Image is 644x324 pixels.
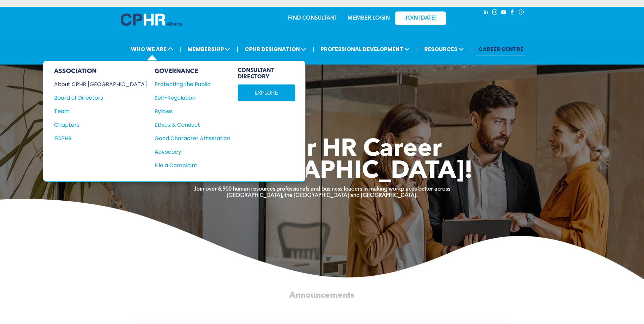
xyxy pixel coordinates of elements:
div: FCPHR [54,134,138,143]
a: instagram [491,8,499,18]
div: Advocacy [154,148,223,156]
span: MEMBERSHIP [186,43,232,55]
div: File a Complaint [154,161,223,170]
span: Announcements [289,291,354,300]
a: Social network [518,8,525,18]
a: About CPHR [GEOGRAPHIC_DATA] [54,80,147,89]
div: Team [54,107,138,116]
div: Ethics & Conduct [154,121,223,129]
a: Bylaws [154,107,230,116]
a: Board of Directors [54,94,147,102]
li: | [470,42,472,56]
span: JOIN [DATE] [405,15,436,22]
div: GOVERNANCE [154,68,230,75]
div: Self-Regulation [154,94,223,102]
a: facebook [509,8,516,18]
a: FIND CONSULTANT [288,16,337,21]
a: Team [54,107,147,116]
li: | [237,42,238,56]
a: Good Character Attestation [154,134,230,143]
a: youtube [500,8,507,18]
img: A blue and white logo for cp alberta [121,14,182,26]
div: Chapters [54,121,138,129]
div: Protecting the Public [154,80,223,89]
div: About CPHR [GEOGRAPHIC_DATA] [54,80,138,89]
span: WHO WE ARE [129,43,175,55]
li: | [313,42,314,56]
span: To [GEOGRAPHIC_DATA]! [171,159,473,184]
a: FCPHR [54,134,147,143]
div: Good Character Attestation [154,134,223,143]
a: Chapters [54,121,147,129]
a: Self-Regulation [154,94,230,102]
a: MEMBER LOGIN [348,16,390,21]
div: Board of Directors [54,94,138,102]
a: File a Complaint [154,161,230,170]
a: Advocacy [154,148,230,156]
span: Take Your HR Career [202,138,442,162]
li: | [416,42,418,56]
span: CONSULTANT DIRECTORY [238,68,295,80]
strong: Join over 6,900 human resources professionals and business leaders in making workplaces better ac... [194,186,450,192]
strong: [GEOGRAPHIC_DATA], the [GEOGRAPHIC_DATA] and [GEOGRAPHIC_DATA]. [227,193,418,198]
a: CAREER CENTRE [476,43,525,55]
a: linkedin [482,8,490,18]
span: RESOURCES [422,43,466,55]
span: CPHR DESIGNATION [243,43,308,55]
a: Protecting the Public [154,80,230,89]
a: JOIN [DATE] [395,11,446,25]
span: PROFESSIONAL DEVELOPMENT [318,43,412,55]
div: Bylaws [154,107,223,116]
a: EXPLORE [238,84,295,101]
li: | [180,42,181,56]
a: Ethics & Conduct [154,121,230,129]
div: ASSOCIATION [54,68,147,75]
